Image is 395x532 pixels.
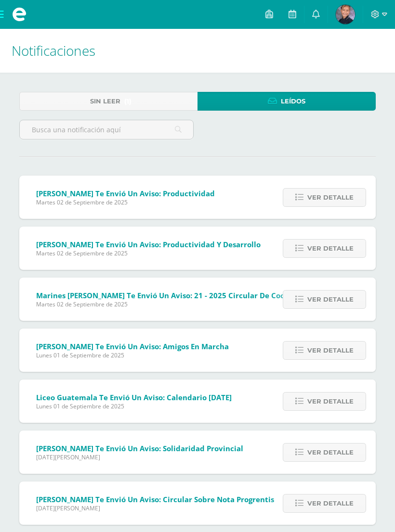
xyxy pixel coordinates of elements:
span: [DATE][PERSON_NAME] [36,453,243,461]
span: Ver detalle [307,393,354,410]
span: [PERSON_NAME] te envió un aviso: Circular sobre nota Progrentis [36,494,274,504]
span: Ver detalle [307,443,354,461]
span: [DATE][PERSON_NAME] [36,504,274,512]
input: Busca una notificación aquí [20,120,193,139]
span: Ver detalle [307,291,354,308]
span: [PERSON_NAME] te envió un aviso: Solidaridad Provincial [36,443,243,453]
span: Notificaciones [12,41,95,60]
span: Leídos [281,92,305,110]
span: Liceo Guatemala te envió un aviso: Calendario [DATE] [36,393,232,402]
span: Ver detalle [307,189,354,206]
span: Sin leer [90,92,120,110]
span: Ver detalle [307,494,354,512]
span: Marines [PERSON_NAME] te envió un aviso: 21 - 2025 Circular de Coordinación Académica [36,291,362,300]
span: Martes 02 de Septiembre de 2025 [36,249,261,257]
span: [PERSON_NAME] te envió un aviso: Productividad [36,189,215,198]
a: Leídos [197,92,376,111]
span: Martes 02 de Septiembre de 2025 [36,300,362,308]
span: (1) [124,92,132,110]
a: Sin leer(1) [19,92,197,111]
span: Lunes 01 de Septiembre de 2025 [36,351,229,359]
span: Martes 02 de Septiembre de 2025 [36,198,215,206]
span: Lunes 01 de Septiembre de 2025 [36,402,232,410]
span: Ver detalle [307,342,354,359]
span: Ver detalle [307,240,354,257]
span: [PERSON_NAME] te envió un aviso: Amigos en Marcha [36,342,229,351]
span: [PERSON_NAME] te envió un aviso: Productividad y desarrollo [36,240,261,249]
img: a2ee0e4b593920e2364eecb0d3ddf805.png [336,5,355,24]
